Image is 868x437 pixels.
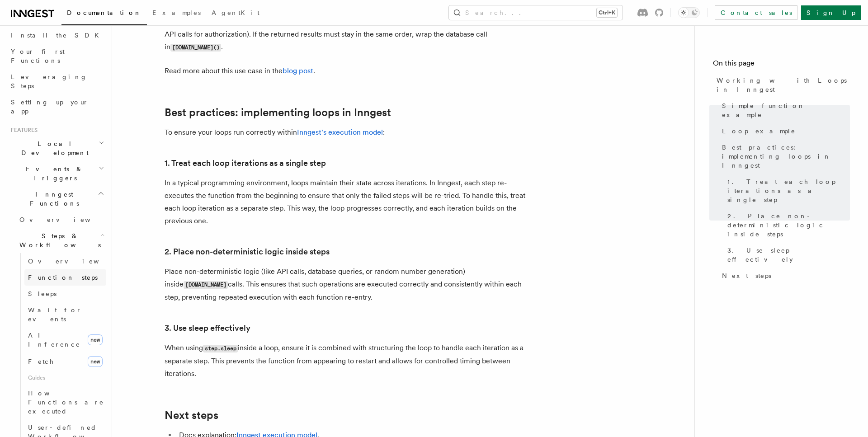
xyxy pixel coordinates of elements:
a: 2. Place non-deterministic logic inside steps [165,245,330,258]
p: Read more about this use case in the . [165,65,526,77]
p: Place non-deterministic logic (like API calls, database queries, or random number generation) ins... [165,265,526,304]
a: 1. Treat each loop iterations as a single step [724,174,850,208]
a: Your first Functions [7,43,106,69]
a: Leveraging Steps [7,69,106,94]
a: 2. Place non-deterministic logic inside steps [724,208,850,242]
button: Search...Ctrl+K [449,5,623,20]
a: Overview [16,211,106,228]
a: Loop example [718,123,850,139]
a: Next steps [718,268,850,284]
span: Working with Loops in Inngest [717,76,850,94]
button: Inngest Functions [7,186,106,211]
p: When using inside a loop, ensure it is combined with structuring the loop to handle each iteratio... [165,342,526,380]
kbd: Ctrl+K [597,8,617,17]
a: Install the SDK [7,27,106,43]
a: Contact sales [715,5,797,20]
span: Wait for events [28,306,82,323]
a: blog post [283,66,313,75]
button: Steps & Workflows [16,228,106,253]
span: Best practices: implementing loops in Inngest [722,143,850,170]
span: Features [7,127,38,134]
span: Setting up your app [11,99,89,115]
a: Overview [24,253,106,269]
span: Inngest Functions [7,190,98,208]
a: 1. Treat each loop iterations as a single step [165,157,326,169]
code: [DOMAIN_NAME] [184,281,228,289]
span: Sleeps [28,290,57,297]
span: new [88,334,103,345]
button: Events & Triggers [7,161,106,186]
a: Best practices: implementing loops in Inngest [718,139,850,174]
span: 3. Use sleep effectively [727,246,850,264]
a: Fetchnew [24,352,106,371]
span: Next steps [722,271,771,280]
span: How Functions are executed [28,390,104,415]
span: new [88,356,103,367]
span: Loop example [722,127,796,136]
a: Function steps [24,269,106,286]
h4: On this page [713,58,850,72]
p: Note that in the example above is deterministic across multiple requests (and it's added to all A... [165,15,526,54]
span: Events & Triggers [7,164,99,183]
a: AI Inferencenew [24,327,106,352]
a: Best practices: implementing loops in Inngest [165,106,391,119]
span: Simple function example [722,101,850,119]
a: 3. Use sleep effectively [724,242,850,268]
a: Inngest's execution model [297,128,383,136]
span: Examples [152,9,201,16]
a: Documentation [61,3,147,25]
a: Working with Loops in Inngest [713,72,850,98]
span: Function steps [28,274,98,281]
span: 1. Treat each loop iterations as a single step [727,177,850,204]
button: Local Development [7,136,106,161]
span: Install the SDK [11,32,104,39]
p: To ensure your loops run correctly within : [165,126,526,139]
a: Wait for events [24,302,106,327]
a: Setting up your app [7,94,106,119]
a: How Functions are executed [24,385,106,419]
span: Local Development [7,139,99,157]
code: step.sleep [203,345,238,352]
a: Sign Up [801,5,861,20]
a: Examples [147,3,206,24]
span: AI Inference [28,332,80,348]
span: Leveraging Steps [11,73,87,89]
span: Overview [28,258,121,265]
button: Toggle dark mode [678,7,700,18]
span: Steps & Workflows [16,231,101,249]
a: Simple function example [718,98,850,123]
code: [DOMAIN_NAME]() [170,44,221,52]
a: 3. Use sleep effectively [165,322,250,334]
span: AgentKit [212,9,259,16]
span: Guides [24,371,106,385]
span: 2. Place non-deterministic logic inside steps [727,211,850,239]
a: Sleeps [24,286,106,302]
span: Fetch [28,358,54,365]
a: AgentKit [206,3,265,24]
span: Overview [19,216,113,223]
span: Documentation [67,9,142,16]
span: Your first Functions [11,48,65,64]
a: Next steps [165,409,218,422]
p: In a typical programming environment, loops maintain their state across iterations. In Inngest, e... [165,177,526,227]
